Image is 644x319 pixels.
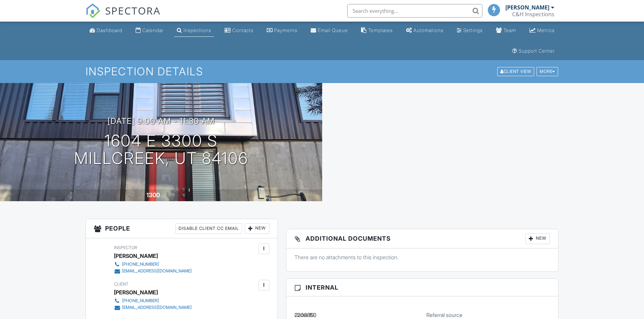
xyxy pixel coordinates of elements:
[264,24,300,37] a: Payments
[503,27,516,33] div: Team
[114,251,158,261] div: [PERSON_NAME]
[509,45,557,57] a: Support Center
[122,298,159,303] div: [PHONE_NUMBER]
[525,233,550,244] div: New
[114,245,137,250] span: Inspector
[108,116,215,126] h3: [DATE] 9:00 am - 11:30 am
[161,193,170,198] span: sq. ft.
[232,27,254,33] div: Contacts
[114,282,128,287] span: Client
[86,65,559,77] h1: Inspection Details
[454,24,485,37] a: Settings
[512,11,554,18] div: C&H Inspections
[97,27,122,33] div: Dashboard
[122,305,192,310] div: [EMAIL_ADDRESS][DOMAIN_NAME]
[245,223,269,234] div: New
[184,27,211,33] div: Inspections
[175,223,242,234] div: Disable Client CC Email
[537,27,555,33] div: Metrics
[114,304,192,311] a: [EMAIL_ADDRESS][DOMAIN_NAME]
[174,24,214,37] a: Inspections
[413,27,444,33] div: Automations
[463,27,483,33] div: Settings
[294,311,314,319] label: Order ID
[86,219,278,238] h3: People
[105,3,161,18] span: SPECTORA
[318,27,348,33] div: Email Queue
[86,3,100,18] img: The Best Home Inspection Software - Spectora
[87,24,125,37] a: Dashboard
[122,268,192,274] div: [EMAIL_ADDRESS][DOMAIN_NAME]
[133,24,166,37] a: Calendar
[403,24,446,37] a: Automations (Basic)
[497,67,534,76] div: Client View
[114,287,158,297] div: [PERSON_NAME]
[274,27,297,33] div: Payments
[505,4,549,11] div: [PERSON_NAME]
[86,9,161,23] a: SPECTORA
[74,132,248,168] h1: 1604 E 3300 S Millcreek, UT 84106
[368,27,393,33] div: Templates
[114,261,192,268] a: [PHONE_NUMBER]
[114,297,192,304] a: [PHONE_NUMBER]
[222,24,256,37] a: Contacts
[536,67,558,76] div: More
[142,27,164,33] div: Calendar
[286,229,558,248] h3: Additional Documents
[347,4,482,18] input: Search everything...
[308,24,351,37] a: Email Queue
[286,279,558,296] h3: Internal
[497,69,536,74] a: Client View
[122,262,159,267] div: [PHONE_NUMBER]
[294,254,550,261] p: There are no attachments to this inspection.
[426,311,462,319] label: Referral source
[527,24,557,37] a: Metrics
[146,191,160,198] div: 1300
[493,24,519,37] a: Team
[519,48,555,54] div: Support Center
[114,268,192,274] a: [EMAIL_ADDRESS][DOMAIN_NAME]
[358,24,396,37] a: Templates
